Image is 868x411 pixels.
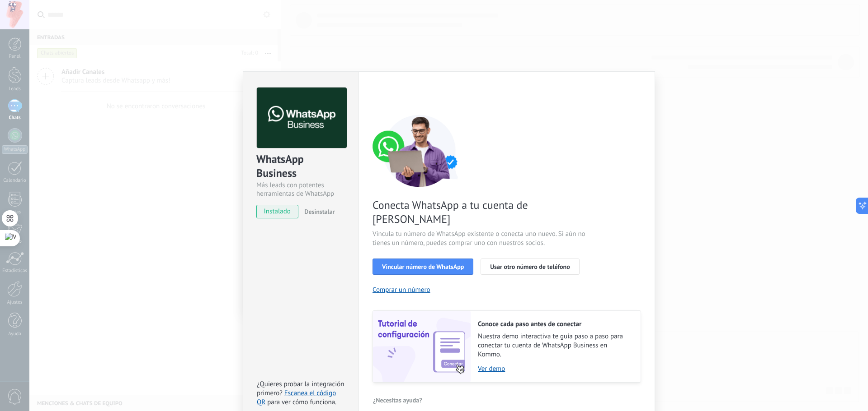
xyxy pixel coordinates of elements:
span: Conecta WhatsApp a tu cuenta de [PERSON_NAME] [373,198,588,226]
span: ¿Quieres probar la integración primero? [257,380,344,397]
button: Vincular número de WhatsApp [373,259,473,275]
a: Escanea el código QR [257,389,336,406]
span: Desinstalar [304,208,335,216]
button: ¿Necesitas ayuda? [373,393,423,407]
span: para ver cómo funciona. [267,398,336,406]
span: Vincula tu número de WhatsApp existente o conecta uno nuevo. Si aún no tienes un número, puedes c... [373,230,588,248]
div: Más leads con potentes herramientas de WhatsApp [256,181,345,198]
span: Nuestra demo interactiva te guía paso a paso para conectar tu cuenta de WhatsApp Business en Kommo. [478,332,632,359]
span: Vincular número de WhatsApp [382,263,464,270]
img: logo_main.png [257,88,347,148]
button: Desinstalar [301,205,335,218]
h2: Conoce cada paso antes de conectar [478,320,632,328]
button: Usar otro número de teléfono [481,259,579,275]
a: Ver demo [478,365,632,373]
img: connect number [373,115,467,187]
div: WhatsApp Business [256,152,345,181]
span: ¿Necesitas ayuda? [373,397,422,403]
span: instalado [257,205,298,218]
button: Comprar un número [373,286,430,294]
span: Usar otro número de teléfono [490,263,570,270]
